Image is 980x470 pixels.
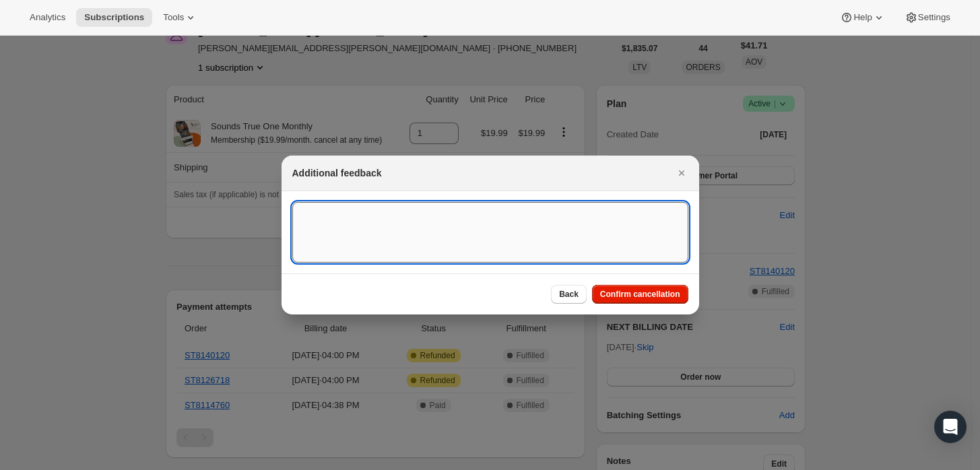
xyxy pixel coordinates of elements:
[918,12,950,23] span: Settings
[832,8,893,27] button: Help
[934,411,967,443] div: Open Intercom Messenger
[551,285,587,304] button: Back
[672,164,691,182] button: Close
[84,12,144,23] span: Subscriptions
[853,12,872,23] span: Help
[559,289,579,300] span: Back
[292,166,382,180] h2: Additional feedback
[163,12,184,23] span: Tools
[155,8,205,27] button: Tools
[76,8,152,27] button: Subscriptions
[896,8,958,27] button: Settings
[22,8,73,27] button: Analytics
[600,289,680,300] span: Confirm cancellation
[592,285,688,304] button: Confirm cancellation
[30,12,65,23] span: Analytics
